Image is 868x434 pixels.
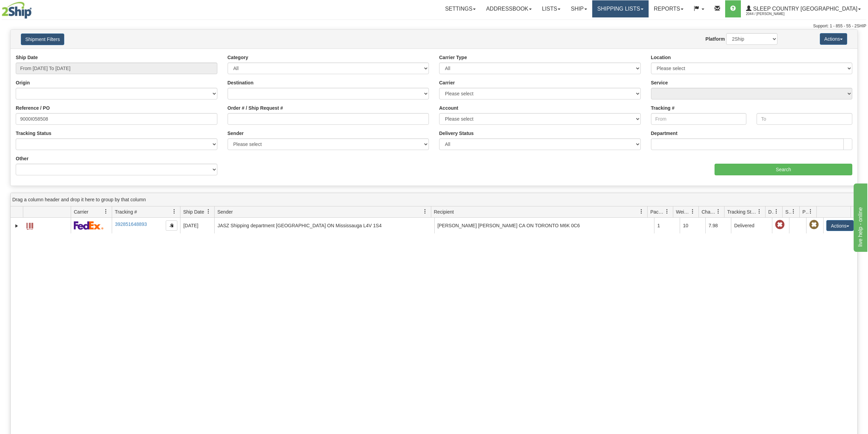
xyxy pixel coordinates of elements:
[676,208,690,215] span: Weight
[705,36,725,42] label: Platform
[439,79,455,86] label: Carrier
[16,54,38,61] label: Ship Date
[820,33,847,45] button: Actions
[228,105,283,111] label: Order # / Ship Request #
[651,130,678,137] label: Department
[852,182,867,252] iframe: chat widget
[183,208,204,215] span: Ship Date
[754,206,765,217] a: Tracking Status filter column settings
[771,206,782,217] a: Delivery Status filter column settings
[203,206,214,217] a: Ship Date filter column settings
[651,79,668,86] label: Service
[713,206,724,217] a: Charge filter column settings
[439,130,474,137] label: Delivery Status
[731,218,772,233] td: Delivered
[566,0,592,17] a: Ship
[727,208,757,215] span: Tracking Status
[16,130,51,137] label: Tracking Status
[785,208,791,215] span: Shipment Issues
[168,206,180,217] a: Tracking # filter column settings
[115,221,147,227] a: 392851648893
[16,155,28,162] label: Other
[680,218,705,233] td: 10
[100,206,112,217] a: Carrier filter column settings
[802,208,808,215] span: Pickup Status
[702,208,716,215] span: Charge
[434,218,654,233] td: [PERSON_NAME] [PERSON_NAME] CA ON TORONTO M6K 0C6
[651,113,747,125] input: From
[13,222,20,229] a: Expand
[636,206,647,217] a: Recipient filter column settings
[2,23,866,29] div: Support: 1 - 855 - 55 - 2SHIP
[741,0,866,17] a: Sleep Country [GEOGRAPHIC_DATA] 2044 / [PERSON_NAME]
[651,105,675,111] label: Tracking #
[74,221,104,230] img: 2 - FedEx Express®
[180,218,214,233] td: [DATE]
[440,0,481,17] a: Settings
[21,33,64,45] button: Shipment Filters
[661,206,673,217] a: Packages filter column settings
[715,164,852,175] input: Search
[768,208,774,215] span: Delivery Status
[592,0,649,17] a: Shipping lists
[654,218,680,233] td: 1
[16,105,50,111] label: Reference / PO
[439,54,467,61] label: Carrier Type
[537,0,566,17] a: Lists
[826,220,854,231] button: Actions
[26,220,33,231] a: Label
[757,113,852,125] input: To
[166,220,177,231] button: Copy to clipboard
[228,130,244,137] label: Sender
[775,220,785,230] span: Late
[16,79,30,86] label: Origin
[687,206,699,217] a: Weight filter column settings
[651,54,671,61] label: Location
[481,0,537,17] a: Addressbook
[805,206,816,217] a: Pickup Status filter column settings
[809,220,819,230] span: Pickup Not Assigned
[705,218,731,233] td: 7.98
[434,208,454,215] span: Recipient
[751,6,857,12] span: Sleep Country [GEOGRAPHIC_DATA]
[11,193,857,206] div: grid grouping header
[214,218,434,233] td: JASZ Shipping department [GEOGRAPHIC_DATA] ON Mississauga L4V 1S4
[115,208,137,215] span: Tracking #
[228,79,254,86] label: Destination
[439,105,458,111] label: Account
[746,11,797,17] span: 2044 / [PERSON_NAME]
[788,206,799,217] a: Shipment Issues filter column settings
[419,206,431,217] a: Sender filter column settings
[649,0,689,17] a: Reports
[650,208,665,215] span: Packages
[74,208,89,215] span: Carrier
[5,4,63,12] div: live help - online
[2,2,32,19] img: logo2044.jpg
[228,54,248,61] label: Category
[217,208,233,215] span: Sender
